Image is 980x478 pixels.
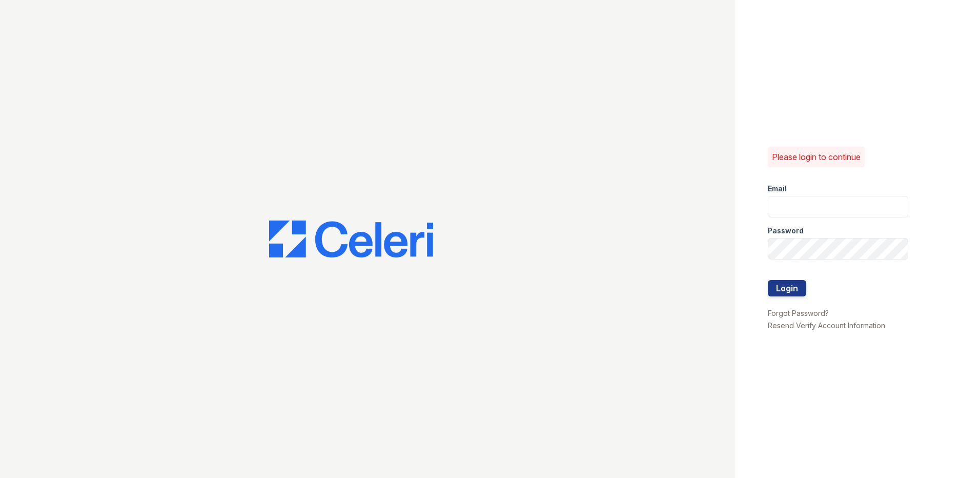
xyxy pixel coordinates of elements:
label: Password [768,226,804,236]
a: Forgot Password? [768,309,829,317]
img: CE_Logo_Blue-a8612792a0a2168367f1c8372b55b34899dd931a85d93a1a3d3e32e68fde9ad4.png [269,221,433,257]
label: Email [768,184,787,194]
a: Resend Verify Account Information [768,321,885,330]
p: Please login to continue [772,151,861,163]
button: Login [768,280,806,296]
